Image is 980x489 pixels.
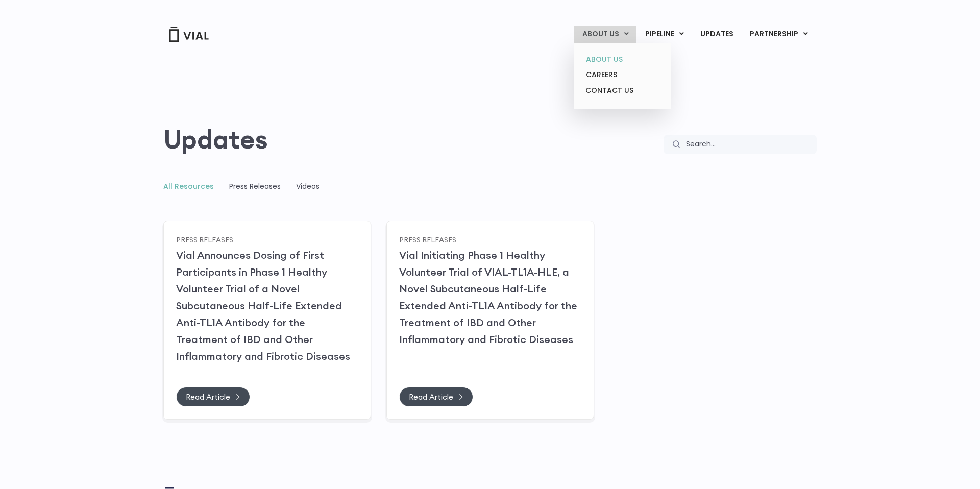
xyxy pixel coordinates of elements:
span: Read Article [186,393,230,401]
a: ABOUT USMenu Toggle [574,26,636,43]
h2: Updates [163,125,268,154]
a: Read Article [176,387,250,407]
a: CAREERS [578,67,667,83]
a: Press Releases [229,181,281,191]
a: UPDATES [692,26,741,43]
a: All Resources [163,181,214,191]
a: Read Article [399,387,473,407]
a: Press Releases [399,235,456,244]
img: Vial Logo [168,27,209,42]
a: PIPELINEMenu Toggle [637,26,692,43]
a: Videos [296,181,320,191]
a: Vial Announces Dosing of First Participants in Phase 1 Healthy Volunteer Trial of a Novel Subcuta... [176,249,350,362]
input: Search... [679,135,817,154]
a: Press Releases [176,235,233,244]
a: ABOUT US [578,52,667,67]
span: Read Article [409,393,453,401]
a: PARTNERSHIPMenu Toggle [742,26,816,43]
a: Vial Initiating Phase 1 Healthy Volunteer Trial of VIAL-TL1A-HLE, a Novel Subcutaneous Half-Life ... [399,249,577,346]
a: CONTACT US [578,83,667,99]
